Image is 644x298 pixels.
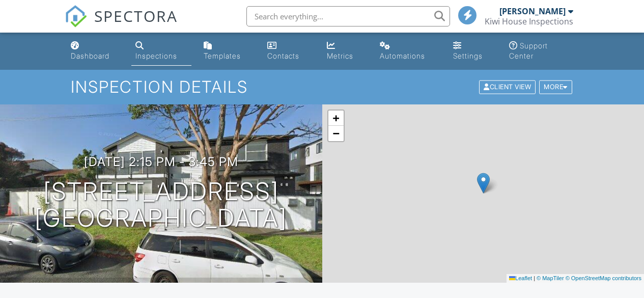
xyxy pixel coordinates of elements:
div: Dashboard [71,51,109,60]
span: + [332,112,339,124]
a: Automations (Basic) [376,37,441,66]
h1: [STREET_ADDRESS] [GEOGRAPHIC_DATA] [35,178,287,232]
div: Templates [204,51,241,60]
div: Settings [453,51,483,60]
input: Search everything... [246,6,450,26]
img: The Best Home Inspection Software - Spectora [65,5,87,28]
span: | [534,275,535,281]
div: Contacts [267,51,299,60]
div: Kiwi House Inspections [485,16,573,26]
h3: [DATE] 2:15 pm - 3:45 pm [84,155,238,169]
span: − [332,127,339,140]
a: SPECTORA [65,14,178,35]
a: Settings [449,37,497,66]
a: Zoom in [328,111,344,126]
a: © OpenStreetMap contributors [566,275,641,281]
a: Support Center [505,37,577,66]
div: Metrics [327,51,353,60]
a: Zoom out [328,126,344,141]
div: Automations [380,51,425,60]
div: Client View [479,80,536,94]
a: Metrics [323,37,368,66]
div: More [539,80,572,94]
a: Templates [200,37,255,66]
span: SPECTORA [94,5,178,26]
div: Inspections [135,51,177,60]
a: Client View [478,83,538,90]
div: Support Center [509,41,548,60]
h1: Inspection Details [71,78,573,96]
a: Inspections [131,37,191,66]
div: [PERSON_NAME] [499,6,566,16]
a: Dashboard [67,37,124,66]
a: Contacts [263,37,315,66]
a: © MapTiler [537,275,564,281]
a: Leaflet [509,275,532,281]
img: Marker [477,173,490,194]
